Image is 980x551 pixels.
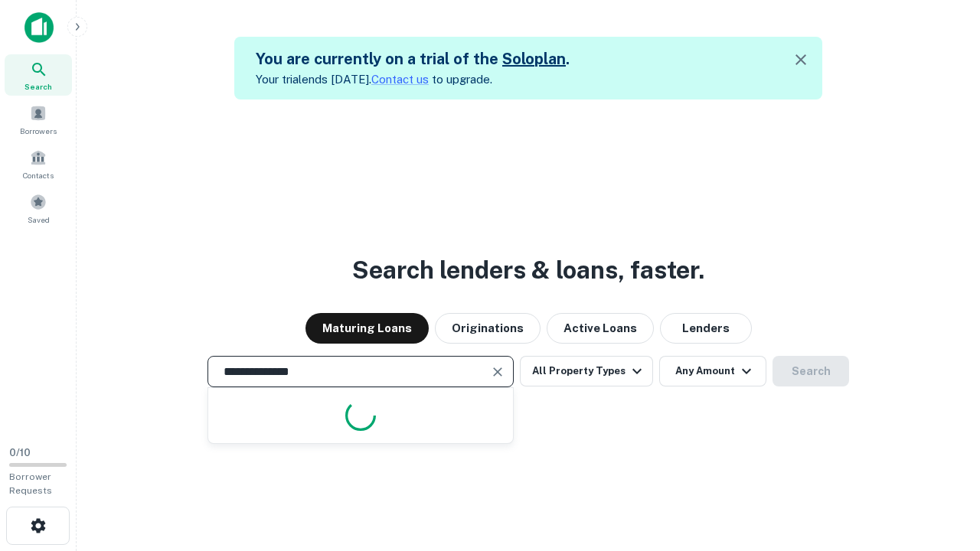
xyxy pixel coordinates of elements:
span: 0 / 10 [9,447,31,458]
iframe: Chat Widget [903,429,980,502]
button: Maturing Loans [305,313,429,344]
button: Any Amount [659,356,766,386]
span: Search [24,80,52,93]
a: Soloplan [502,50,566,68]
a: Saved [5,187,72,229]
button: Active Loans [547,313,654,344]
span: Contacts [23,169,54,181]
a: Search [5,54,72,96]
a: Contact us [371,73,429,86]
button: Clear [487,361,508,383]
span: Borrowers [20,125,57,137]
h5: You are currently on a trial of the . [256,47,570,70]
button: All Property Types [520,356,653,386]
p: Your trial ends [DATE]. to upgrade. [256,70,570,89]
a: Contacts [5,143,72,184]
h3: Search lenders & loans, faster. [352,252,704,289]
img: capitalize-icon.png [24,12,54,43]
button: Originations [435,313,541,344]
a: Borrowers [5,99,72,140]
button: Lenders [660,313,752,344]
span: Saved [28,214,50,226]
span: Borrower Requests [9,471,52,496]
